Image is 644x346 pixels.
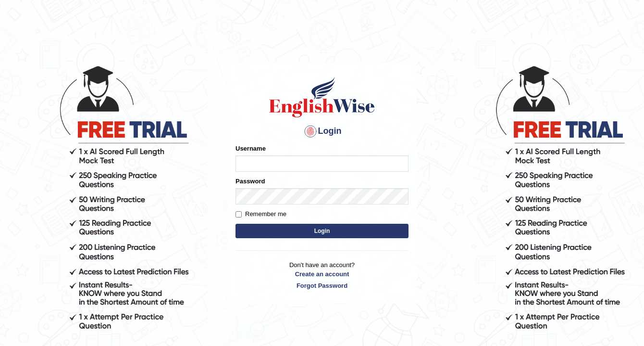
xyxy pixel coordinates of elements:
[235,260,409,290] p: Don't have an account?
[235,209,286,219] label: Remember me
[235,177,265,186] label: Password
[235,224,409,238] button: Login
[235,211,242,218] input: Remember me
[235,144,266,153] label: Username
[235,281,409,290] a: Forgot Password
[267,76,377,119] img: Logo of English Wise sign in for intelligent practice with AI
[235,269,409,279] a: Create an account
[235,124,409,139] h4: Login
